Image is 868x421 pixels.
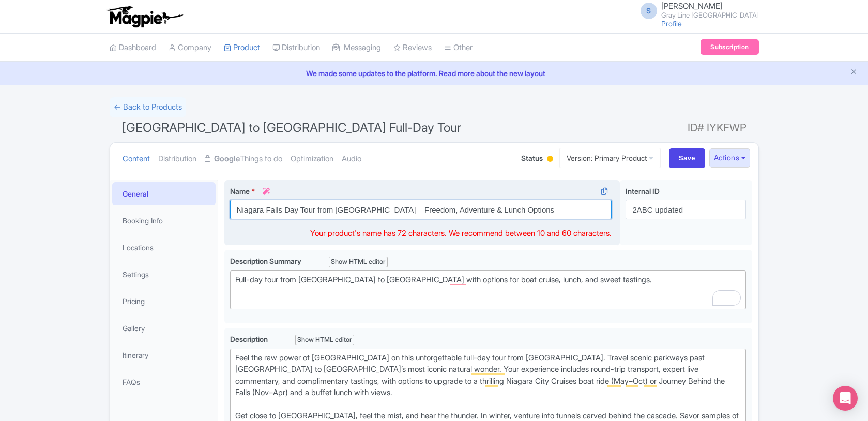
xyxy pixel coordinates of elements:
a: ← Back to Products [110,97,186,117]
a: Audio [342,143,361,175]
div: Show HTML editor [295,335,355,345]
a: Pricing [112,290,216,313]
trix-editor: To enrich screen reader interactions, please activate Accessibility in Grammarly extension settings [230,270,747,309]
img: logo-ab69f6fb50320c5b225c76a69d11143b.png [104,5,185,28]
a: Profile [661,19,682,28]
a: Booking Info [112,209,216,232]
div: Show HTML editor [329,257,388,267]
button: Actions [709,148,750,168]
a: Messaging [332,34,381,62]
span: Description Summary [230,257,303,265]
span: Description [230,335,269,343]
div: Your product's name has 72 characters. We recommend between 10 and 60 characters. [310,228,612,239]
span: Name [230,187,250,196]
a: Itinerary [112,343,216,367]
div: Open Intercom Messenger [833,386,858,411]
a: Distribution [158,143,196,175]
a: Company [169,34,211,62]
a: Locations [112,236,216,259]
div: Building [545,152,555,168]
small: Gray Line [GEOGRAPHIC_DATA] [661,12,759,19]
span: Status [521,153,543,163]
span: [PERSON_NAME] [661,1,723,11]
a: Dashboard [110,34,156,62]
div: Full-day tour from [GEOGRAPHIC_DATA] to [GEOGRAPHIC_DATA] with options for boat cruise, lunch, an... [235,274,741,297]
button: Close announcement [850,67,858,79]
a: Subscription [701,39,758,55]
a: Settings [112,263,216,286]
a: Optimization [291,143,333,175]
a: Other [444,34,473,62]
input: Save [669,148,705,168]
a: Distribution [272,34,320,62]
a: GoogleThings to do [205,143,282,175]
a: Product [224,34,260,62]
span: ID# IYKFWP [688,117,747,138]
a: FAQs [112,370,216,394]
a: S [PERSON_NAME] Gray Line [GEOGRAPHIC_DATA] [634,2,759,19]
span: [GEOGRAPHIC_DATA] to [GEOGRAPHIC_DATA] Full-Day Tour [122,120,461,135]
a: We made some updates to the platform. Read more about the new layout [6,68,862,79]
a: Gallery [112,317,216,340]
a: Content [123,143,150,175]
a: Reviews [393,34,432,62]
span: S [641,3,657,19]
a: General [112,182,216,205]
span: Internal ID [626,187,660,196]
strong: Google [214,153,240,165]
a: Version: Primary Product [559,148,661,168]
